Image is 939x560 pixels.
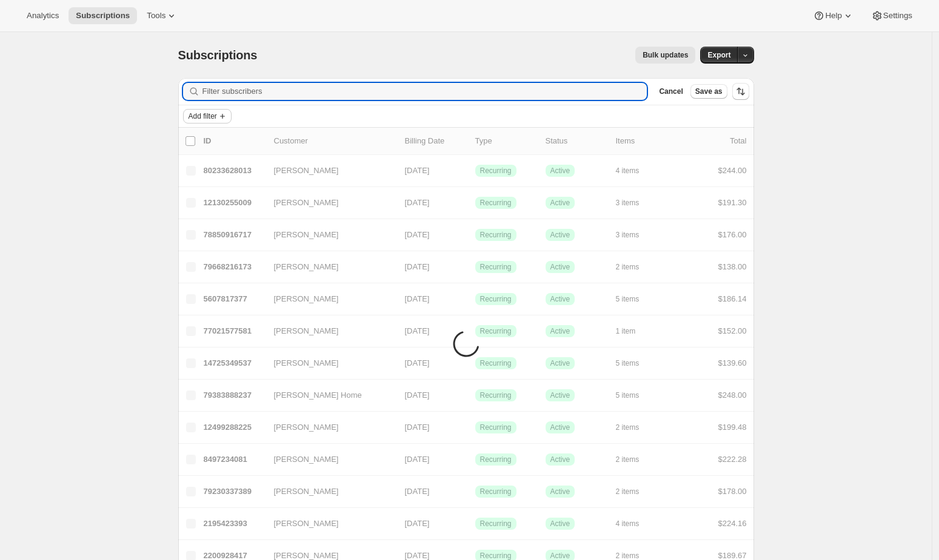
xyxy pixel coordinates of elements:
[69,7,137,24] button: Subscriptions
[707,50,730,60] span: Export
[27,11,59,21] span: Analytics
[189,111,217,121] span: Add filter
[659,87,683,96] span: Cancel
[883,11,912,21] span: Settings
[183,109,232,124] button: Add filter
[654,84,687,99] button: Cancel
[700,47,738,64] button: Export
[695,87,723,96] span: Save as
[147,11,165,21] span: Tools
[19,7,66,24] button: Analytics
[864,7,920,24] button: Settings
[635,47,695,64] button: Bulk updates
[202,83,647,100] input: Filter subscribers
[76,11,130,21] span: Subscriptions
[178,48,258,62] span: Subscriptions
[690,84,727,99] button: Save as
[825,11,841,21] span: Help
[643,50,688,60] span: Bulk updates
[139,7,185,24] button: Tools
[732,83,749,100] button: Sort the results
[806,7,861,24] button: Help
